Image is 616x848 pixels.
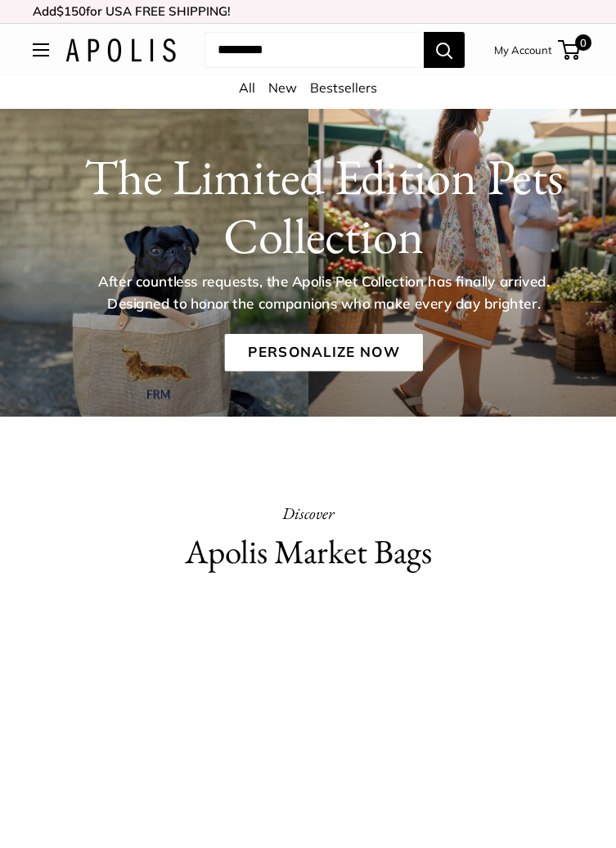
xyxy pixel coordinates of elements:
p: Discover [33,498,583,528]
span: $150 [56,3,86,19]
h2: Apolis Market Bags [33,528,583,576]
img: Apolis [65,38,176,62]
a: My Account [494,40,552,60]
a: All [239,79,255,96]
button: Open menu [33,43,49,56]
input: Search... [205,32,424,68]
a: Personalize Now [224,334,422,372]
button: Search [424,32,465,68]
a: 0 [560,40,580,60]
h1: The Limited Edition Pets Collection [62,147,585,265]
span: 0 [575,34,591,51]
a: Bestsellers [310,79,377,96]
a: New [268,79,297,96]
p: After countless requests, the Apolis Pet Collection has finally arrived. Designed to honor the co... [71,271,577,314]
